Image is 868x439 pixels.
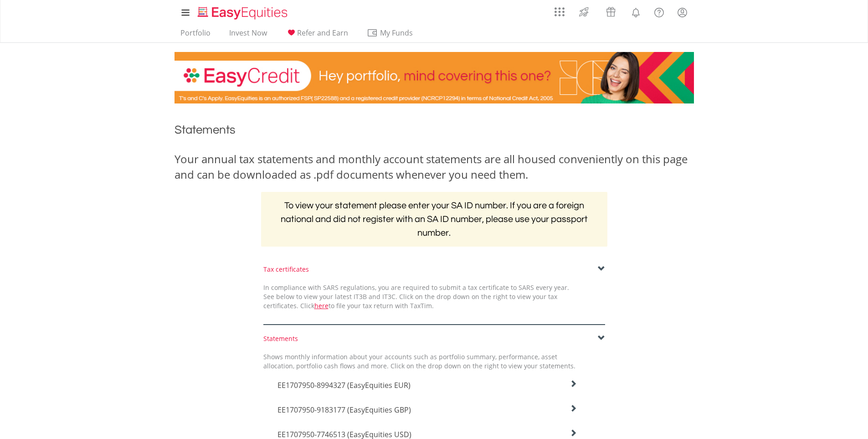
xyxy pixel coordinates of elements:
[549,2,570,17] a: AppsGrid
[175,124,236,136] span: Statements
[282,28,352,42] a: Refer and Earn
[300,301,434,310] span: Click to file your tax return with TaxTim.
[277,405,411,415] span: EE1707950-9183177 (EasyEquities GBP)
[603,5,618,19] img: vouchers-v2.svg
[647,2,671,21] a: FAQ's and Support
[263,334,605,343] div: Statements
[671,2,694,22] a: My Profile
[597,2,624,19] a: Vouchers
[175,151,694,183] div: Your annual tax statements and monthly account statements are all housed conveniently on this pag...
[314,301,329,310] a: here
[367,27,426,39] span: My Funds
[226,28,271,42] a: Invest Now
[196,5,291,21] img: EasyEquities_Logo.png
[175,52,694,103] img: EasyCredit Promotion Banner
[177,28,214,42] a: Portfolio
[263,265,605,274] div: Tax certificates
[277,380,411,390] span: EE1707950-8994327 (EasyEquities EUR)
[555,7,565,17] img: grid-menu-icon.svg
[261,192,607,247] h2: To view your statement please enter your SA ID number. If you are a foreign national and did not ...
[576,5,591,19] img: thrive-v2.svg
[257,352,582,371] div: Shows monthly information about your accounts such as portfolio summary, performance, asset alloc...
[263,283,569,310] span: In compliance with SARS regulations, you are required to submit a tax certificate to SARS every y...
[194,2,291,21] a: Home page
[297,28,348,38] span: Refer and Earn
[624,2,647,21] a: Notifications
